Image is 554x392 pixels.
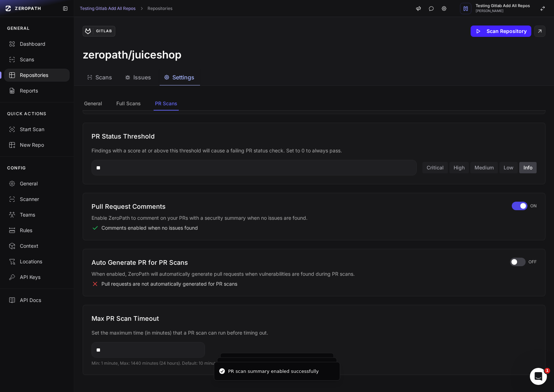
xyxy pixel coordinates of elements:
button: High [449,162,469,173]
div: General [9,180,65,187]
span: ZEROPATH [15,6,41,11]
div: Repositories [9,72,65,79]
button: Info [519,162,537,173]
button: General [83,97,104,111]
button: Low [499,162,518,173]
button: Medium [470,162,498,173]
span: Issues [133,73,151,82]
div: GitLab [93,28,115,34]
h3: zeropath/juiceshop [83,48,182,61]
p: Findings with a score at or above this threshold will cause a failing PR status check. Set to 0 t... [92,147,537,154]
div: Rules [9,227,65,234]
p: CONFIG [7,165,26,171]
span: Pull requests are not automatically generated for PR scans [101,280,237,287]
span: Testing Gitlab Add All Repos [476,4,530,8]
div: Dashboard [9,40,65,47]
span: 1 [544,368,550,374]
div: PR scan summary enabled successfully [228,368,319,375]
p: When enabled, ZeroPath will automatically generate pull requests when vulnerabilities are found d... [92,270,502,278]
span: Scans [95,73,112,82]
button: Scan Repository [471,26,531,37]
span: ON [530,203,537,209]
div: Scanner [9,196,65,203]
button: Full Scans [115,97,142,111]
h3: Pull Request Comments [92,202,503,212]
h3: Auto Generate PR for PR Scans [92,258,502,268]
button: Critical [422,162,448,173]
iframe: Intercom live chat [530,368,547,385]
button: PR Scans [154,97,179,111]
div: API Keys [9,274,65,281]
p: QUICK ACTIONS [7,111,47,117]
div: New Repo [9,141,65,149]
p: GENERAL [7,26,30,31]
svg: chevron right, [139,6,144,11]
span: [PERSON_NAME] [476,9,530,13]
div: Reports [9,87,65,94]
span: OFF [528,259,537,265]
div: Locations [9,258,65,265]
div: Scans [9,56,65,63]
a: Testing Gitlab Add All Repos [80,6,135,11]
div: Start Scan [9,126,65,133]
p: Min: 1 minute, Max: 1440 minutes (24 hours). Default: 10 minutes. [92,360,537,366]
p: Set the maximum time (in minutes) that a PR scan can run before timing out. [92,329,537,336]
p: Enable ZeroPath to comment on your PRs with a security summary when no issues are found. [92,214,503,222]
div: Teams [9,211,65,218]
span: Comments enabled when no issues found [101,224,198,231]
span: Settings [172,73,194,82]
div: Context [9,242,65,250]
h3: PR Status Threshold [92,131,537,141]
h3: Max PR Scan Timeout [92,314,537,324]
a: Repositories [148,6,172,11]
a: ZEROPATH [3,3,57,14]
nav: breadcrumb [80,6,172,11]
div: API Docs [9,297,65,304]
